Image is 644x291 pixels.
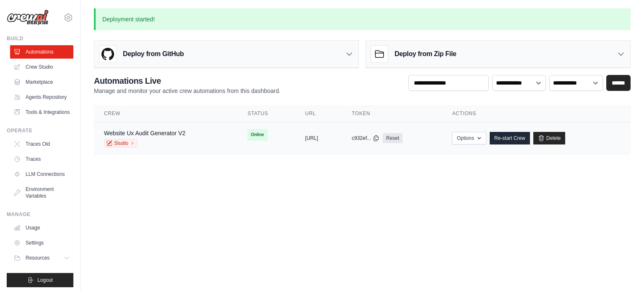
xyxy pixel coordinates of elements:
[10,75,73,89] a: Marketplace
[10,90,73,104] a: Agents Repository
[7,35,73,42] div: Build
[7,273,73,287] button: Logout
[383,133,402,143] a: Reset
[10,221,73,234] a: Usage
[7,127,73,134] div: Operate
[10,106,73,119] a: Tools & Integrations
[533,132,566,144] a: Delete
[94,75,280,87] h2: Automations Live
[352,135,379,142] button: c932ef...
[237,105,295,122] th: Status
[94,8,631,30] p: Deployment started!
[395,49,456,59] h3: Deploy from Zip File
[94,105,237,122] th: Crew
[490,132,530,144] a: Re-start Crew
[247,129,267,141] span: Online
[7,10,49,26] img: Logo
[94,87,280,95] p: Manage and monitor your active crew automations from this dashboard.
[452,132,486,144] button: Options
[99,46,116,62] img: GitHub Logo
[7,211,73,218] div: Manage
[104,139,138,147] a: Studio
[123,49,184,59] h3: Deploy from GitHub
[10,45,73,59] a: Automations
[10,236,73,250] a: Settings
[37,277,53,283] span: Logout
[10,251,73,265] button: Resources
[10,152,73,166] a: Traces
[10,183,73,203] a: Environment Variables
[10,137,73,151] a: Traces Old
[104,130,185,136] a: Website Ux Audit Generator V2
[342,105,442,122] th: Token
[442,105,631,122] th: Actions
[26,255,49,261] span: Resources
[10,60,73,74] a: Crew Studio
[295,105,342,122] th: URL
[10,167,73,181] a: LLM Connections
